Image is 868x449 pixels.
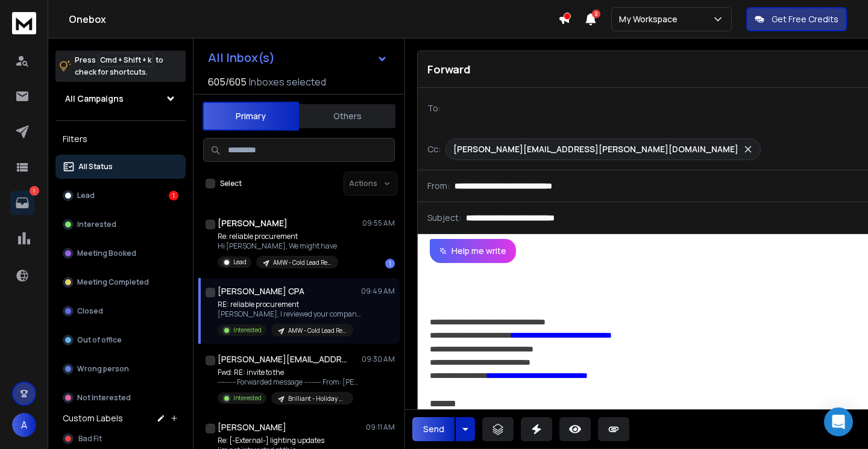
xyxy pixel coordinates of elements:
[746,7,847,31] button: Get Free Credits
[77,249,136,258] p: Meeting Booked
[98,53,153,67] span: Cmd + Shift + k
[77,393,131,403] p: Not Interested
[55,328,186,352] button: Out of office
[30,186,39,196] p: 1
[249,75,326,89] h3: Inboxes selected
[619,13,682,25] p: My Workspace
[218,436,338,445] p: Re: [-External-] lighting updates
[299,103,395,129] button: Others
[77,220,116,229] p: Interested
[63,412,123,424] h3: Custom Labels
[427,143,441,155] p: Cc:
[218,232,338,241] p: Re: reliable procurement
[55,357,186,381] button: Wrong person
[78,162,113,172] p: All Status
[55,241,186,265] button: Meeting Booked
[218,309,362,319] p: [PERSON_NAME], I reviewed your company's
[78,434,102,444] span: Bad Fit
[453,143,738,155] p: [PERSON_NAME][EMAIL_ADDRESS][PERSON_NAME][DOMAIN_NAME]
[385,259,395,268] div: 1
[218,353,350,365] h1: [PERSON_NAME][EMAIL_ADDRESS][DOMAIN_NAME]
[288,394,346,403] p: Brilliant - Holiday Messaging - Open Tech and Open Finance - Version B
[203,102,299,131] button: Primary
[12,413,36,437] button: A
[55,155,186,179] button: All Status
[361,286,395,296] p: 09:49 AM
[427,180,450,192] p: From:
[218,217,288,229] h1: [PERSON_NAME]
[77,306,103,316] p: Closed
[366,423,395,432] p: 09:11 AM
[218,368,362,377] p: Fwd: RE: invite to the
[198,46,397,70] button: All Inbox(s)
[362,218,395,228] p: 09:55 AM
[218,421,286,433] h1: [PERSON_NAME]
[55,270,186,294] button: Meeting Completed
[218,300,362,309] p: RE: reliable procurement
[218,241,338,251] p: Hi [PERSON_NAME], We might have
[55,87,186,111] button: All Campaigns
[55,184,186,208] button: Lead1
[218,377,362,387] p: ---------- Forwarded message --------- From: [PERSON_NAME],
[65,93,124,105] h1: All Campaigns
[10,191,34,215] a: 1
[208,75,247,89] span: 605 / 605
[75,54,163,78] p: Press to check for shortcuts.
[427,102,441,114] p: To:
[12,12,36,34] img: logo
[824,407,853,436] div: Open Intercom Messenger
[772,13,838,25] p: Get Free Credits
[77,191,95,200] p: Lead
[55,131,186,147] h3: Filters
[427,212,461,224] p: Subject:
[288,326,346,335] p: AMW - Cold Lead Reengagement
[233,258,247,267] p: Lead
[169,191,178,200] div: 1
[55,386,186,410] button: Not Interested
[273,258,331,267] p: AMW - Cold Lead Reengagement
[427,61,471,78] p: Forward
[55,212,186,237] button: Interested
[69,12,558,26] h1: Onebox
[77,335,122,345] p: Out of office
[77,277,149,287] p: Meeting Completed
[220,179,242,188] label: Select
[208,52,275,64] h1: All Inbox(s)
[592,10,600,18] span: 2
[362,355,395,364] p: 09:30 AM
[233,326,262,335] p: Interested
[218,285,304,297] h1: [PERSON_NAME] CPA
[55,299,186,323] button: Closed
[430,239,516,263] button: Help me write
[412,417,454,441] button: Send
[77,364,129,374] p: Wrong person
[233,394,262,403] p: Interested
